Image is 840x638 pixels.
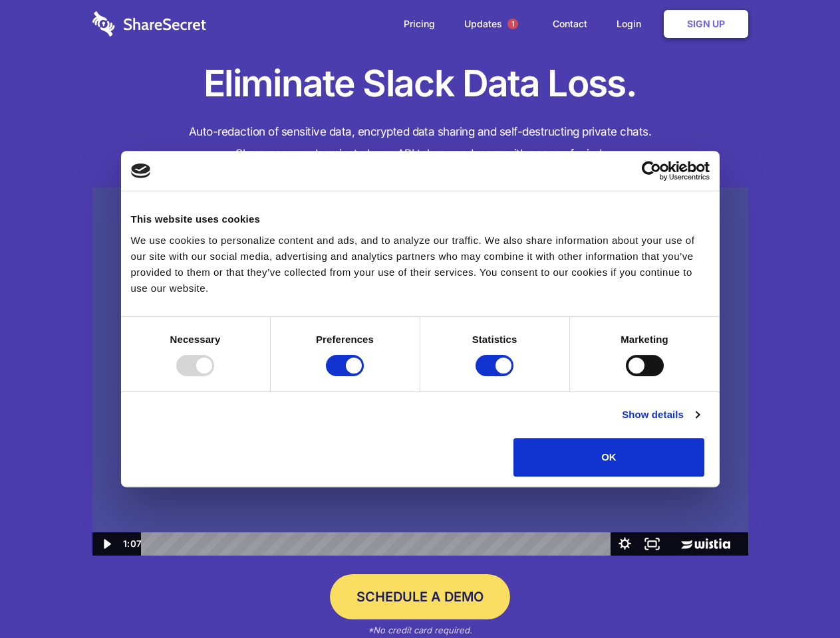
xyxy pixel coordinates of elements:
h4: Auto-redaction of sensitive data, encrypted data sharing and self-destructing private chats. Shar... [92,121,748,165]
button: Fullscreen [638,532,666,556]
div: We use cookies to personalize content and ads, and to analyze our traffic. We also share informat... [131,233,710,296]
h1: Eliminate Slack Data Loss. [92,60,748,108]
strong: Preferences [316,334,374,345]
button: Show settings menu [611,532,638,556]
em: *No credit card required. [368,625,472,635]
a: Sign Up [664,10,748,38]
img: logo-wordmark-white-trans-d4663122ce5f474addd5e946df7df03e33cb6a1c49d2221995e7729f52c070b2.svg [92,11,206,37]
a: Show details [622,407,699,423]
strong: Marketing [621,334,668,345]
img: Sharesecret [92,187,748,556]
a: Wistia Logo -- Learn More [666,532,748,556]
strong: Necessary [170,334,221,345]
a: Schedule a Demo [330,574,510,619]
div: Playbar [152,532,605,556]
a: Pricing [390,3,448,45]
div: This website uses cookies [131,211,710,227]
span: 1 [507,19,518,29]
strong: Statistics [472,334,517,345]
a: Login [603,3,661,45]
a: Usercentrics Cookiebot - opens in a new window [593,161,710,181]
img: logo [131,163,151,178]
button: OK [513,438,704,477]
a: Contact [539,3,601,45]
button: Play Video [92,532,120,556]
